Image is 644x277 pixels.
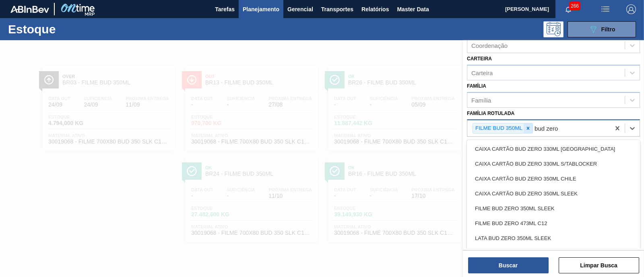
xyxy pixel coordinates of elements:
[626,4,636,14] img: Logout
[10,6,49,13] img: TNhmsLtSVTkK8tSr43FrP2fwEKptu5GPRR3wAAAABJRU5ErkJggg==
[243,4,279,14] span: Planejamento
[467,171,640,186] div: CAIXA CARTÃO BUD ZERO 350ML CHILE
[569,2,580,10] span: 266
[467,142,640,156] div: CAIXA CARTÃO BUD ZERO 330ML [GEOGRAPHIC_DATA]
[473,123,524,133] div: FILME BUD 350ML
[397,4,429,14] span: Master Data
[467,201,640,216] div: FILME BUD ZERO 350ML SLEEK
[467,216,640,231] div: FILME BUD ZERO 473ML C12
[471,42,508,49] div: Coordenação
[8,25,125,34] h1: Estoque
[467,56,492,62] label: Carteira
[467,140,507,145] label: Material ativo
[287,4,313,14] span: Gerencial
[471,69,493,76] div: Carteira
[467,111,514,116] label: Família Rotulada
[361,4,389,14] span: Relatórios
[321,4,353,14] span: Transportes
[467,186,640,201] div: CAIXA CARTÃO BUD ZERO 350ML SLEEK
[555,4,581,15] button: Notificações
[467,83,486,89] label: Família
[471,96,491,103] div: Família
[543,21,563,37] div: Pogramando: nenhum usuário selecionado
[467,231,640,246] div: LATA BUD ZERO 350ML SLEEK
[467,246,640,261] div: LATA BUD ZERO 350ML SLEEK EXP CHI
[568,21,636,37] button: Filtro
[215,4,235,14] span: Tarefas
[601,26,615,33] span: Filtro
[601,4,610,14] img: userActions
[467,156,640,171] div: CAIXA CARTÃO BUD ZERO 330ML S/TABLOCKER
